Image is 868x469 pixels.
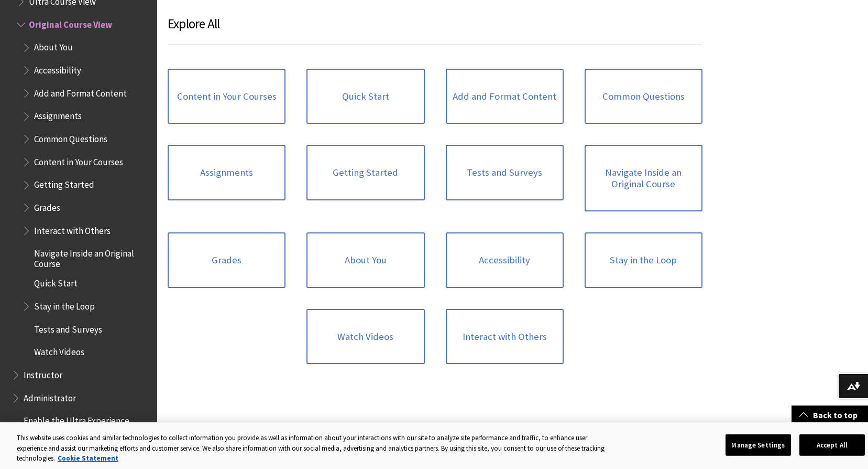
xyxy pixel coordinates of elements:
[34,275,78,289] span: Quick Start
[585,145,702,211] a: Navigate Inside an Original Course
[306,145,424,200] a: Getting Started
[726,434,791,456] button: Manage Settings
[306,309,424,365] a: Watch Videos
[34,108,82,122] span: Assignments
[306,69,424,124] a: Quick Start
[34,84,127,99] span: Add and Format Content
[799,434,865,456] button: Accept All
[29,16,112,30] span: Original Course View
[34,222,111,236] span: Interact with Others
[585,232,702,288] a: Stay in the Loop
[168,232,285,288] a: Grades
[34,153,123,167] span: Content in Your Courses
[34,61,81,76] span: Accessibility
[24,366,62,380] span: Instructor
[792,406,868,425] a: Back to top
[34,344,84,358] span: Watch Videos
[306,232,424,288] a: About You
[168,14,702,45] h3: Explore All
[34,244,150,269] span: Navigate Inside an Original Course
[34,176,94,190] span: Getting Started
[168,69,285,124] a: Content in Your Courses
[168,145,285,200] a: Assignments
[24,389,76,403] span: Administrator
[446,145,564,200] a: Tests and Surveys
[34,199,60,213] span: Grades
[58,454,118,463] a: More information about your privacy, opens in a new tab
[446,232,564,288] a: Accessibility
[446,309,564,365] a: Interact with Others
[446,69,564,124] a: Add and Format Content
[34,297,95,312] span: Stay in the Loop
[34,130,107,144] span: Common Questions
[585,69,702,124] a: Common Questions
[34,321,102,335] span: Tests and Surveys
[24,412,129,427] span: Enable the Ultra Experience
[34,39,73,53] span: About You
[17,433,608,464] div: This website uses cookies and similar technologies to collect information you provide as well as ...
